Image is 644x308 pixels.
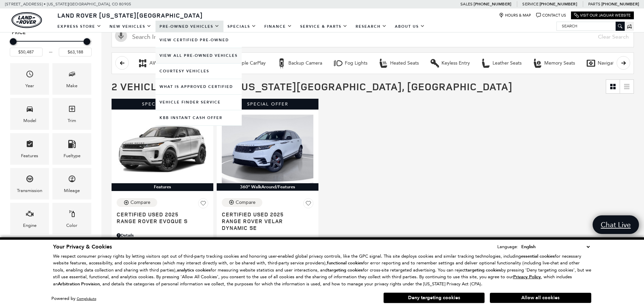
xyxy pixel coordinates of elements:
div: Make [66,82,77,90]
a: [PHONE_NUMBER] [601,1,639,7]
strong: Arbitration Provision [58,281,100,287]
svg: Click to toggle on voice search [115,30,127,42]
button: Keyless EntryKeyless Entry [426,56,474,70]
span: Fueltype [68,138,76,152]
div: Transmission [17,187,42,194]
div: Keyless Entry [430,58,440,68]
a: Visit Our Jaguar Website [574,13,631,18]
a: Pre-Owned Vehicles [156,21,223,32]
img: 2025 Land Rover Range Rover Evoque S [117,115,208,183]
span: Model [26,103,34,117]
div: Model [23,117,36,124]
a: What Is Approved Certified [156,79,242,94]
a: EXPRESS STORE [53,21,105,32]
div: 360° WalkAround/Features [217,183,318,191]
div: ColorColor [52,203,91,234]
div: Leather Seats [481,58,491,68]
div: Backup Camera [277,58,287,68]
div: Color [66,222,77,229]
span: Make [68,68,76,82]
a: Research [352,21,391,32]
a: [PHONE_NUMBER] [540,1,577,7]
input: Maximum [59,48,92,56]
input: Minimum [10,48,43,56]
div: Trim [68,117,76,124]
span: Range Rover Evoque S [117,218,203,224]
div: Fueltype [64,152,80,160]
a: Vehicle Finder Service [156,95,242,110]
div: Keyless Entry [442,60,470,66]
span: Certified Used 2025 [117,211,203,218]
button: Compare Vehicle [222,198,262,207]
a: Finance [260,21,296,32]
div: Memory Seats [532,58,543,68]
a: Land Rover [US_STATE][GEOGRAPHIC_DATA] [53,11,207,19]
a: Chat Live [593,215,639,234]
div: Apple CarPlay [235,60,266,66]
div: Fog Lights [333,58,343,68]
span: Service [522,2,538,6]
div: Navigation System [586,58,596,68]
button: Deny targeting cookies [383,292,485,303]
span: Mileage [68,173,76,187]
button: scroll right [617,56,630,70]
div: Mileage [64,187,80,194]
button: Backup CameraBackup Camera [273,56,326,70]
button: Apple CarPlayApple CarPlay [220,56,269,70]
button: Compare Vehicle [117,198,157,207]
a: [STREET_ADDRESS] • [US_STATE][GEOGRAPHIC_DATA], CO 80905 [5,2,131,6]
a: Service & Parts [296,21,352,32]
img: Land Rover [11,12,42,28]
a: About Us [391,21,429,32]
nav: Main Navigation [53,21,429,32]
button: Fog LightsFog Lights [329,56,371,70]
button: Navigation SystemNavigation System [582,56,641,70]
span: Color [68,208,76,222]
div: Pricing Details - Range Rover Evoque S [117,232,208,238]
strong: targeting cookies [466,267,501,273]
span: Certified Used 2025 [222,211,308,218]
a: Courtesy Vehicles [156,64,242,79]
span: 2 Vehicles for Sale in [US_STATE][GEOGRAPHIC_DATA], [GEOGRAPHIC_DATA] [112,79,512,93]
div: Price [10,36,92,56]
div: YearYear [10,63,49,95]
div: EngineEngine [10,203,49,234]
span: Transmission [26,173,34,187]
a: Privacy Policy [513,274,541,279]
u: Privacy Policy [513,274,541,280]
a: New Vehicles [105,21,156,32]
span: Year [26,68,34,82]
a: ComplyAuto [77,297,96,301]
div: Language: [497,244,518,249]
input: Search [557,22,624,30]
strong: functional cookies [327,260,363,266]
div: Features [21,152,38,160]
div: FueltypeFueltype [52,133,91,165]
span: Sales [460,2,473,6]
div: Special Offer [217,99,318,110]
div: TransmissionTransmission [10,168,49,199]
div: TrimTrim [52,98,91,129]
button: Save Vehicle [303,198,313,211]
div: Heated Seats [390,60,419,66]
div: ModelModel [10,98,49,129]
button: Heated SeatsHeated Seats [375,56,423,70]
button: Allow all cookies [490,293,591,303]
strong: essential cookies [521,253,555,259]
strong: analytics cookies [177,267,211,273]
a: [PHONE_NUMBER] [474,1,511,7]
p: We respect consumer privacy rights by letting visitors opt out of third-party tracking cookies an... [53,253,591,288]
div: Special Offer [112,99,213,110]
input: Search Inventory [112,26,634,47]
div: AWD [138,58,148,68]
div: Year [25,82,34,90]
a: Hours & Map [499,13,531,18]
h5: Price [12,30,90,36]
strong: targeting cookies [328,267,363,273]
a: Contact Us [536,13,566,18]
div: MakeMake [52,63,91,95]
div: Memory Seats [544,60,575,66]
button: scroll left [115,56,129,70]
span: Your Privacy & Cookies [53,243,112,251]
div: FeaturesFeatures [10,133,49,165]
